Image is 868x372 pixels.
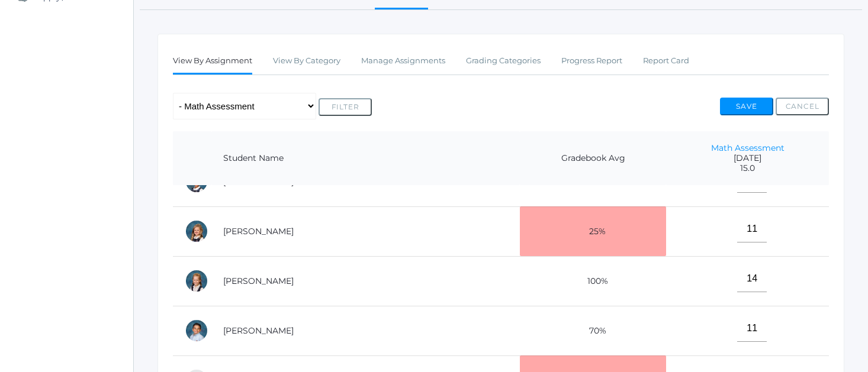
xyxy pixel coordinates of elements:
[211,131,520,186] th: Student Name
[223,325,294,336] a: [PERSON_NAME]
[520,206,667,256] td: 25%
[520,306,667,355] td: 70%
[466,49,541,73] a: Grading Categories
[520,131,667,186] th: Gradebook Avg
[273,49,340,73] a: View By Category
[185,319,208,342] div: Noah Rosas
[643,49,689,73] a: Report Card
[173,49,252,75] a: View By Assignment
[720,98,773,115] button: Save
[678,163,817,173] span: 15.0
[185,219,208,243] div: Gracelyn Lavallee
[561,49,622,73] a: Progress Report
[711,143,785,153] a: Math Assessment
[678,153,817,163] span: [DATE]
[319,98,372,116] button: Filter
[223,276,294,286] a: [PERSON_NAME]
[361,49,445,73] a: Manage Assignments
[185,269,208,293] div: Hazel Porter
[520,256,667,306] td: 100%
[776,98,829,115] button: Cancel
[223,226,294,237] a: [PERSON_NAME]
